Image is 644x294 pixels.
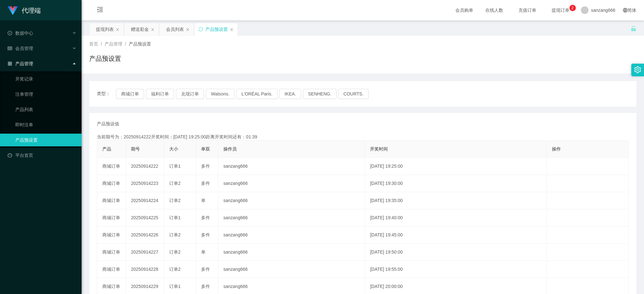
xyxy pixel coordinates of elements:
[89,54,121,63] h1: 产品预设置
[116,28,119,31] i: 图标: close
[166,23,184,35] div: 会员列表
[201,164,210,169] span: 多件
[548,8,573,12] span: 提现订单
[201,181,210,186] span: 多件
[8,46,33,51] span: 会员管理
[201,267,210,272] span: 多件
[631,26,636,31] i: 图标: unlock
[8,61,12,66] i: 图标: appstore-o
[201,232,210,237] span: 多件
[96,23,114,35] div: 提现列表
[169,249,181,255] span: 订单2
[365,158,547,175] td: [DATE] 19:25:00
[634,66,641,73] i: 图标: setting
[199,27,203,31] i: 图标: sync
[186,28,190,31] i: 图标: close
[365,227,547,244] td: [DATE] 19:45:00
[623,8,627,12] i: 图标: global
[303,89,336,99] button: SENHENG.
[126,192,164,209] td: 20250914224
[365,261,547,278] td: [DATE] 19:55:00
[279,89,301,99] button: IKEA.
[223,146,237,151] span: 操作员
[236,89,278,99] button: L'ORÉAL Paris.
[8,46,12,51] i: 图标: table
[8,31,33,36] span: 数据中心
[338,89,369,99] button: COURTS.
[8,31,12,35] i: 图标: check-circle-o
[365,209,547,227] td: [DATE] 19:40:00
[126,209,164,227] td: 20250914225
[176,89,204,99] button: 兑现订单
[571,5,574,11] p: 2
[131,146,140,151] span: 期号
[169,215,181,220] span: 订单1
[201,249,206,255] span: 单
[169,198,181,203] span: 订单2
[126,175,164,192] td: 20250914223
[15,88,76,101] a: 注单管理
[8,149,76,162] a: 图标: dashboard平台首页
[218,227,365,244] td: sanzang666
[22,0,41,21] h1: 代理端
[146,89,174,99] button: 福利订单
[125,41,126,46] span: /
[365,175,547,192] td: [DATE] 19:30:00
[15,118,76,131] a: 即时注单
[218,209,365,227] td: sanzang666
[97,227,126,244] td: 商城订单
[218,261,365,278] td: sanzang666
[365,192,547,209] td: [DATE] 19:35:00
[97,121,119,127] span: 产品预设值
[15,134,76,146] a: 产品预设置
[97,158,126,175] td: 商城订单
[97,175,126,192] td: 商城订单
[482,8,506,12] span: 在线人数
[105,41,122,46] span: 产品管理
[126,261,164,278] td: 20250914228
[169,284,181,289] span: 订单1
[169,232,181,237] span: 订单2
[206,89,235,99] button: Watsons.
[126,244,164,261] td: 20250914227
[218,244,365,261] td: sanzang666
[97,134,629,140] div: 当前期号为：20250914222开奖时间：[DATE] 19:25:00距离开奖时间还有：01:39
[569,5,576,11] sup: 2
[201,284,210,289] span: 多件
[206,23,228,35] div: 产品预设置
[116,89,144,99] button: 商城订单
[97,209,126,227] td: 商城订单
[169,181,181,186] span: 订单2
[15,73,76,85] a: 开奖记录
[8,8,41,13] a: 代理端
[169,267,181,272] span: 订单2
[201,146,210,151] span: 单双
[89,0,111,21] i: 图标: menu-fold
[365,244,547,261] td: [DATE] 19:50:00
[230,28,234,31] i: 图标: close
[8,6,18,15] img: logo.9652507e.png
[218,192,365,209] td: sanzang666
[97,192,126,209] td: 商城订单
[151,28,155,31] i: 图标: close
[97,89,116,99] span: 类型：
[129,41,151,46] span: 产品预设置
[89,41,98,46] span: 首页
[169,164,181,169] span: 订单1
[218,158,365,175] td: sanzang666
[552,146,561,151] span: 操作
[201,215,210,220] span: 多件
[97,261,126,278] td: 商城订单
[8,61,33,66] span: 产品管理
[218,175,365,192] td: sanzang666
[102,146,111,151] span: 产品
[126,227,164,244] td: 20250914226
[515,8,539,12] span: 充值订单
[101,41,102,46] span: /
[126,158,164,175] td: 20250914222
[131,23,149,35] div: 赠送彩金
[370,146,388,151] span: 开奖时间
[97,244,126,261] td: 商城订单
[201,198,206,203] span: 单
[169,146,178,151] span: 大小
